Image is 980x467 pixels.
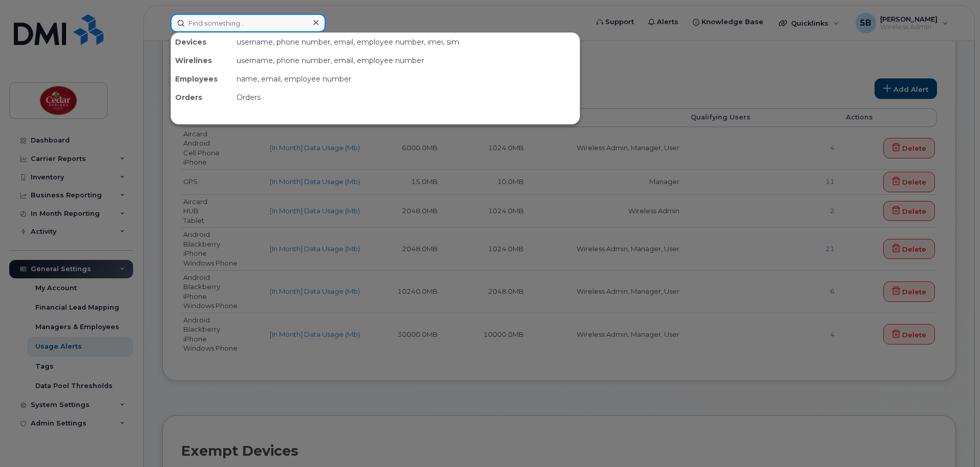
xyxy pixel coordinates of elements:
div: username, phone number, email, employee number [232,51,580,70]
div: name, email, employee number [232,70,580,88]
div: Devices [171,33,232,51]
div: Orders [232,88,580,107]
div: username, phone number, email, employee number, imei, sim [232,33,580,51]
div: Wirelines [171,51,232,70]
div: Orders [171,88,232,107]
input: Find something... [171,14,326,32]
div: Employees [171,70,232,88]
